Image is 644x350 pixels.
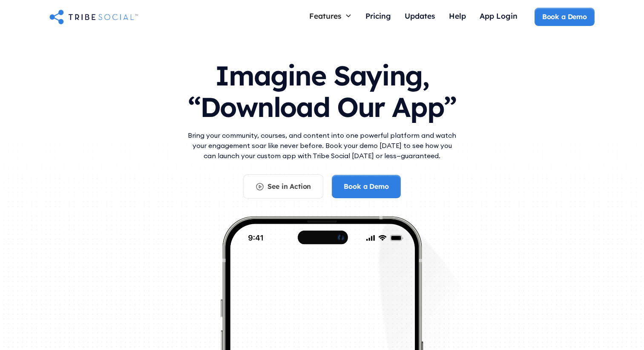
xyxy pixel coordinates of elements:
[267,182,311,191] div: See in Action
[535,8,595,26] a: Book a Demo
[449,11,466,20] div: Help
[332,175,400,198] a: Book a Demo
[302,8,359,24] div: Features
[480,11,517,20] div: App Login
[442,8,473,26] a: Help
[243,174,323,198] a: See in Action
[49,8,138,25] a: home
[309,11,342,20] div: Features
[473,8,524,26] a: App Login
[359,8,398,26] a: Pricing
[186,130,458,161] p: Bring your community, courses, and content into one powerful platform and watch your engagement s...
[186,51,458,127] h1: Imagine Saying, “Download Our App”
[405,11,435,20] div: Updates
[398,8,442,26] a: Updates
[365,11,391,20] div: Pricing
